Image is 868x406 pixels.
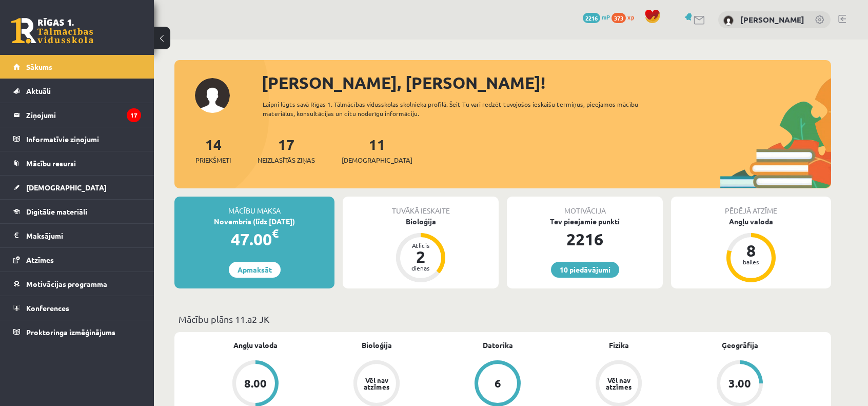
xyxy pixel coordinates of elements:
[26,103,141,127] legend: Ziņojumi
[233,340,278,351] a: Angļu valoda
[195,135,231,165] a: 14Priekšmeti
[483,340,513,351] a: Datorika
[26,279,107,288] span: Motivācijas programma
[740,14,804,25] a: [PERSON_NAME]
[362,377,391,390] div: Vēl nav atzīmes
[728,378,751,389] div: 3.00
[13,79,141,103] a: Aktuāli
[174,216,334,227] div: Novembris (līdz [DATE])
[13,224,141,247] a: Maksājumi
[26,207,87,216] span: Digitālie materiāli
[26,86,51,95] span: Aktuāli
[26,224,141,247] legend: Maksājumi
[26,159,76,168] span: Mācību resursi
[342,135,412,165] a: 11[DEMOGRAPHIC_DATA]
[609,340,629,351] a: Fizika
[263,100,657,118] div: Laipni lūgts savā Rīgas 1. Tālmācības vidusskolas skolnieka profilā. Šeit Tu vari redzēt tuvojošo...
[405,248,436,265] div: 2
[602,13,610,21] span: mP
[272,226,279,241] span: €
[671,216,831,227] div: Angļu valoda
[258,155,315,165] span: Neizlasītās ziņas
[362,340,392,351] a: Bioloģija
[127,108,141,122] i: 17
[26,183,107,192] span: [DEMOGRAPHIC_DATA]
[507,227,663,252] div: 2216
[551,262,619,278] a: 10 piedāvājumi
[583,13,600,23] span: 2216
[174,227,334,252] div: 47.00
[13,55,141,79] a: Sākums
[405,242,436,248] div: Atlicis
[244,378,267,389] div: 8.00
[343,197,499,216] div: Tuvākā ieskaite
[604,377,633,390] div: Vēl nav atzīmes
[13,248,141,272] a: Atzīmes
[507,197,663,216] div: Motivācija
[611,13,626,23] span: 373
[627,13,634,21] span: xp
[262,70,831,95] div: [PERSON_NAME], [PERSON_NAME]!
[13,103,141,127] a: Ziņojumi17
[26,255,54,264] span: Atzīmes
[583,13,610,21] a: 2216 mP
[671,216,831,284] a: Angļu valoda 8 balles
[671,197,831,216] div: Pēdējā atzīme
[723,15,734,26] img: Annija Anna Streipa
[507,216,663,227] div: Tev pieejamie punkti
[13,320,141,344] a: Proktoringa izmēģinājums
[13,127,141,151] a: Informatīvie ziņojumi
[174,197,334,216] div: Mācību maksa
[13,151,141,175] a: Mācību resursi
[343,216,499,284] a: Bioloģija Atlicis 2 dienas
[258,135,315,165] a: 17Neizlasītās ziņas
[26,327,115,337] span: Proktoringa izmēģinājums
[229,262,281,278] a: Apmaksāt
[495,378,501,389] div: 6
[26,303,69,313] span: Konferences
[13,176,141,199] a: [DEMOGRAPHIC_DATA]
[26,62,52,71] span: Sākums
[13,272,141,296] a: Motivācijas programma
[13,296,141,320] a: Konferences
[343,216,499,227] div: Bioloģija
[342,155,412,165] span: [DEMOGRAPHIC_DATA]
[611,13,639,21] a: 373 xp
[405,265,436,271] div: dienas
[26,127,141,151] legend: Informatīvie ziņojumi
[722,340,758,351] a: Ģeogrāfija
[736,259,766,265] div: balles
[13,200,141,223] a: Digitālie materiāli
[195,155,231,165] span: Priekšmeti
[736,242,766,259] div: 8
[11,18,93,44] a: Rīgas 1. Tālmācības vidusskola
[179,312,827,326] p: Mācību plāns 11.a2 JK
